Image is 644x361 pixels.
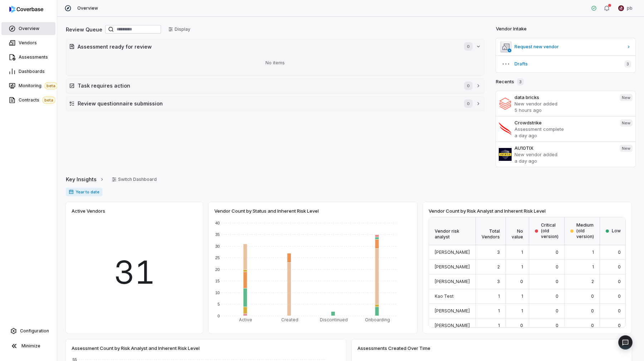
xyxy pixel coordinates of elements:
[435,249,470,255] span: [PERSON_NAME]
[1,94,55,107] a: Contractsbeta
[218,314,220,318] text: 0
[78,100,457,107] h2: Review questionnaire submission
[521,293,523,299] span: 1
[517,78,524,85] span: 3
[69,54,481,72] div: No items
[496,55,635,73] button: Drafts3
[78,43,457,50] h2: Assessment ready for review
[77,5,98,11] span: Overview
[620,119,633,127] span: New
[114,248,155,296] span: 31
[592,264,594,269] span: 1
[66,172,104,187] a: Key Insights
[496,142,635,167] a: AU10TIXNew vendor addeda day agoNew
[497,249,500,255] span: 3
[506,217,529,245] div: No value
[64,172,107,187] button: Key Insights
[464,81,473,90] span: 0
[618,279,621,284] span: 0
[627,5,633,11] span: pb
[514,61,619,67] span: Drafts
[620,145,633,152] span: New
[624,60,631,68] span: 3
[496,78,524,85] h2: Recents
[66,26,102,33] h2: Review Queue
[215,291,220,295] text: 10
[218,302,220,306] text: 5
[514,100,614,107] p: New vendor added
[556,264,558,269] span: 0
[69,189,74,194] svg: Date range for report
[215,244,220,248] text: 30
[435,264,470,269] span: [PERSON_NAME]
[44,82,58,89] span: beta
[612,228,621,234] span: Low
[435,308,470,313] span: [PERSON_NAME]
[435,279,470,284] span: [PERSON_NAME]
[514,44,623,50] span: Request new vendor
[514,145,614,151] h3: AU10TIX
[66,188,102,196] span: Year to date
[620,94,633,101] span: New
[19,26,39,31] span: Overview
[435,293,454,299] span: Kao Test
[591,279,594,284] span: 2
[429,208,546,214] span: Vendor Count by Risk Analyst and Inherent Risk Level
[3,325,54,337] a: Configuration
[498,293,500,299] span: 1
[514,132,614,139] p: a day ago
[19,82,58,89] span: Monitoring
[618,293,621,299] span: 0
[497,279,500,284] span: 3
[66,175,97,183] span: Key Insights
[498,323,500,328] span: 1
[521,308,523,313] span: 1
[3,339,54,353] button: Minimize
[521,264,523,269] span: 1
[591,308,594,313] span: 0
[556,249,558,255] span: 0
[556,279,558,284] span: 0
[429,217,476,245] div: Vendor risk analyst
[576,222,594,239] span: Medium (old version)
[464,42,473,51] span: 0
[514,107,614,113] p: 5 hours ago
[1,51,55,64] a: Assessments
[618,323,621,328] span: 0
[521,249,523,255] span: 1
[78,82,457,89] h2: Task requires action
[497,264,500,269] span: 2
[66,39,484,54] button: Assessment ready for review0
[1,79,55,92] a: Monitoringbeta
[357,345,430,351] span: Assessments Created Over Time
[476,217,506,245] div: Total Vendors
[19,97,55,104] span: Contracts
[592,249,594,255] span: 1
[72,208,105,214] span: Active Vendors
[215,279,220,283] text: 15
[556,293,558,299] span: 0
[614,3,637,14] button: pb undefined avatarpb
[42,97,55,104] span: beta
[215,232,220,237] text: 35
[215,267,220,272] text: 20
[21,343,40,349] span: Minimize
[72,345,200,351] span: Assessment Count by Risk Analyst and Inherent Risk Level
[591,323,594,328] span: 0
[464,99,473,108] span: 0
[496,25,527,33] h2: Vendor Intake
[498,308,500,313] span: 1
[1,22,55,35] a: Overview
[541,222,558,239] span: Critical (old version)
[618,249,621,255] span: 0
[1,65,55,78] a: Dashboards
[514,94,614,100] h3: data bricks
[514,158,614,164] p: a day ago
[556,323,558,328] span: 0
[496,116,635,142] a: CrowdstrikeAssessment completea day agoNew
[514,126,614,132] p: Assessment complete
[215,256,220,260] text: 25
[514,119,614,126] h3: Crowdstrike
[215,221,220,225] text: 40
[19,69,45,74] span: Dashboards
